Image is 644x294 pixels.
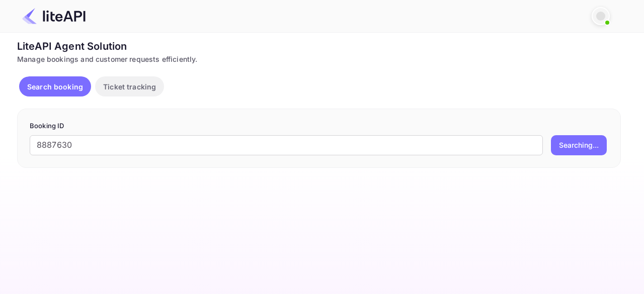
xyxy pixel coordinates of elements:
[551,135,607,155] button: Searching...
[27,81,83,92] p: Search booking
[30,121,608,131] p: Booking ID
[103,81,156,92] p: Ticket tracking
[22,8,86,24] img: LiteAPI Logo
[17,54,621,64] div: Manage bookings and customer requests efficiently.
[17,39,621,54] div: LiteAPI Agent Solution
[30,135,543,155] input: Enter Booking ID (e.g., 63782194)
